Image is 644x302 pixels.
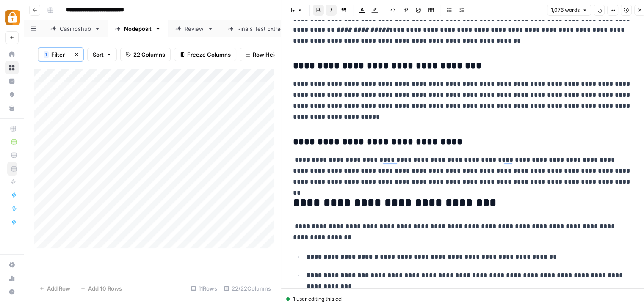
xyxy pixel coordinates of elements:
[60,25,91,33] div: Casinoshub
[188,282,221,295] div: 11 Rows
[47,284,70,293] span: Add Row
[45,51,47,58] span: 1
[108,20,168,37] a: Nodeposit
[5,7,19,28] button: Workspace: Adzz
[93,50,104,59] span: Sort
[187,50,231,59] span: Freeze Columns
[551,6,580,14] span: 1,076 words
[253,50,283,59] span: Row Height
[185,25,204,33] div: Review
[120,48,171,61] button: 22 Columns
[174,48,236,61] button: Freeze Columns
[5,88,19,102] a: Opportunities
[75,282,127,295] button: Add 10 Rows
[87,48,117,61] button: Sort
[237,25,329,33] div: [PERSON_NAME]'s Test Extraction
[168,20,221,37] a: Review
[5,258,19,272] a: Settings
[5,102,19,115] a: Your Data
[133,50,165,59] span: 22 Columns
[5,61,19,74] a: Browse
[5,10,20,25] img: Adzz Logo
[44,51,49,58] div: 1
[221,20,345,37] a: [PERSON_NAME]'s Test Extraction
[221,282,274,295] div: 22/22 Columns
[88,284,122,293] span: Add 10 Rows
[240,48,289,61] button: Row Height
[124,25,152,33] div: Nodeposit
[5,74,19,88] a: Insights
[34,282,75,295] button: Add Row
[5,285,19,299] button: Help + Support
[51,50,65,59] span: Filter
[43,20,108,37] a: Casinoshub
[547,5,591,16] button: 1,076 words
[5,272,19,285] a: Usage
[5,47,19,61] a: Home
[38,48,70,61] button: 1Filter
